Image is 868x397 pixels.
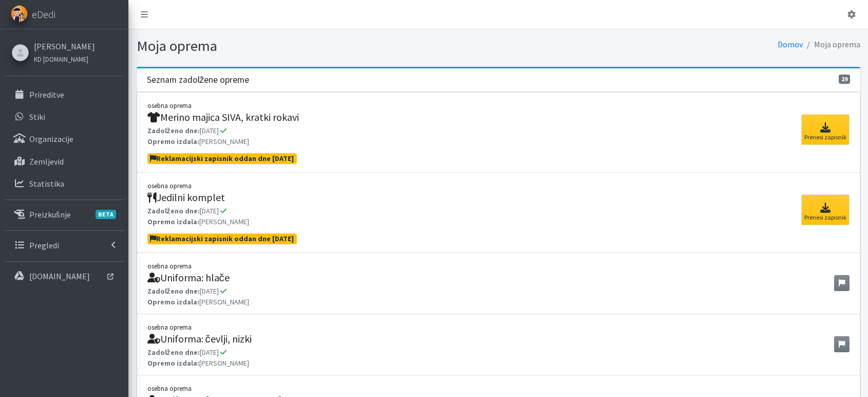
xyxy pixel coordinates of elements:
small: KD [DOMAIN_NAME] [34,55,88,63]
p: [DOMAIN_NAME] [29,271,90,281]
p: Zemljevid [29,156,64,167]
a: PreizkušnjeBETA [4,204,124,225]
p: Prireditve [29,89,64,100]
h5: Uniforma: čevlji, nizki [147,333,252,345]
span: eDedi [32,7,55,22]
a: [DOMAIN_NAME] [4,266,124,286]
strong: Opremo izdala: [147,297,199,306]
strong: Opremo izdala: [147,217,199,226]
small: osebna oprema [147,182,192,190]
p: Pregledi [29,240,59,250]
p: [DATE] [PERSON_NAME] [147,125,299,147]
h5: Merino majica SIVA, kratki rokavi [147,111,299,123]
a: KD [DOMAIN_NAME] [34,52,95,65]
span: 29 [839,75,850,84]
span: Reklamacijski zapisnik oddan dne [DATE] [150,234,294,243]
a: Organizacije [4,129,124,149]
a: Pregledi [4,235,124,256]
strong: Zadolženo dne: [147,348,200,357]
p: [DATE] [PERSON_NAME] [147,286,249,308]
li: Moja oprema [803,37,860,52]
h1: Moja oprema [137,37,495,55]
small: osebna oprema [147,101,192,110]
a: Stiki [4,106,124,127]
small: osebna oprema [147,262,192,270]
a: Prenesi zapisnik [801,194,850,225]
h5: Jedilni komplet [147,191,297,204]
img: eDedi [11,5,28,22]
p: Statistika [29,178,64,189]
strong: Zadolženo dne: [147,286,200,296]
a: Zemljevid [4,151,124,172]
strong: Opremo izdala: [147,137,199,146]
a: [PERSON_NAME] [34,40,95,52]
a: Prireditve [4,84,124,105]
p: Preizkušnje [29,209,71,220]
a: Domov [778,39,803,49]
a: Statistika [4,173,124,194]
span: Reklamacijski zapisnik oddan dne [DATE] [150,154,294,163]
strong: Zadolženo dne: [147,206,200,215]
h3: Seznam zadolžene opreme [147,75,250,85]
h5: Uniforma: hlače [147,272,249,284]
p: Organizacije [29,134,73,144]
small: osebna oprema [147,323,192,331]
span: BETA [96,210,116,219]
small: osebna oprema [147,384,192,392]
strong: Zadolženo dne: [147,126,200,135]
p: Stiki [29,112,45,122]
a: Prenesi zapisnik [801,114,850,145]
p: [DATE] [PERSON_NAME] [147,206,297,227]
strong: Opremo izdala: [147,358,199,368]
p: [DATE] [PERSON_NAME] [147,347,252,369]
